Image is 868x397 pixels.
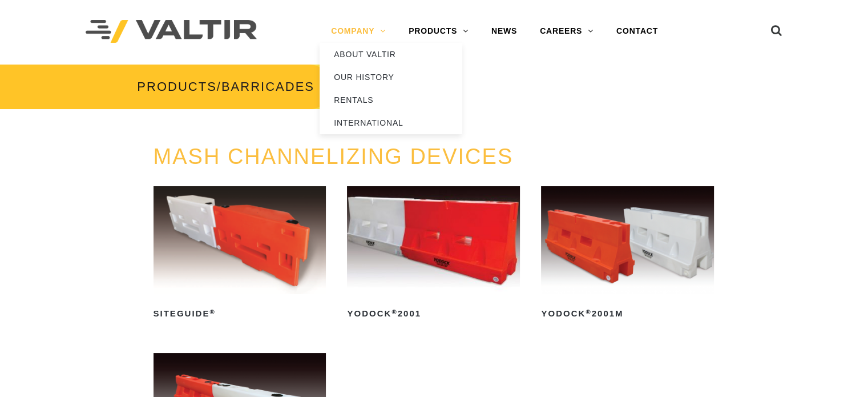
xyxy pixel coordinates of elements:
[320,20,397,43] a: COMPANY
[320,43,462,66] a: ABOUT VALTIR
[347,304,520,323] h2: Yodock 2001
[397,20,480,43] a: PRODUCTS
[541,186,714,323] a: Yodock®2001M
[347,186,520,323] a: Yodock®2001
[154,304,326,323] h2: SiteGuide
[391,308,397,315] sup: ®
[586,308,591,315] sup: ®
[154,186,326,323] a: SiteGuide®
[347,186,520,294] img: Yodock 2001 Water Filled Barrier and Barricade
[209,308,215,315] sup: ®
[528,20,605,43] a: CAREERS
[605,20,669,43] a: CONTACT
[221,79,314,94] span: BARRICADES
[320,111,462,134] a: INTERNATIONAL
[137,79,216,94] a: PRODUCTS
[541,304,714,323] h2: Yodock 2001M
[320,89,462,111] a: RENTALS
[154,145,514,169] a: MASH CHANNELIZING DEVICES
[320,66,462,89] a: OUR HISTORY
[480,20,528,43] a: NEWS
[86,20,257,43] img: Valtir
